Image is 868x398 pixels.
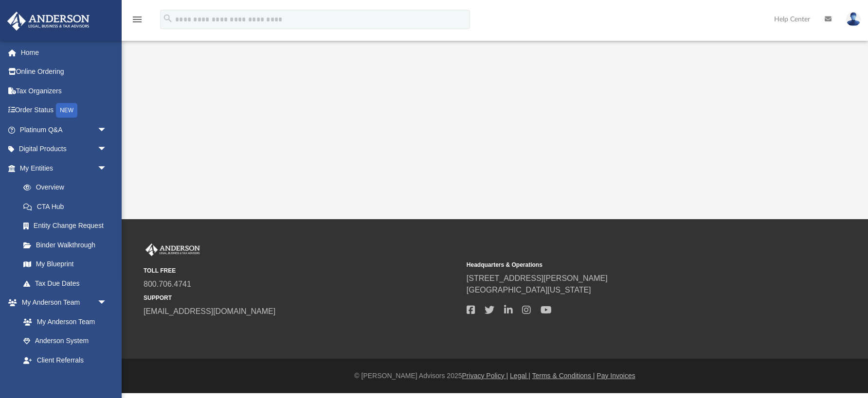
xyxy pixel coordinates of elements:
a: Overview [14,178,122,197]
span: arrow_drop_down [97,293,117,313]
a: Home [7,43,122,62]
img: Anderson Advisors Platinum Portal [144,243,202,256]
span: arrow_drop_down [97,139,117,159]
span: arrow_drop_down [97,120,117,140]
a: Digital Productsarrow_drop_down [7,139,122,159]
a: Client Referrals [14,350,117,370]
div: © [PERSON_NAME] Advisors 2025 [122,371,868,381]
a: Tax Organizers [7,81,122,101]
a: My Blueprint [14,255,117,274]
a: My Anderson Team [14,312,112,331]
a: My Entitiesarrow_drop_down [7,158,122,178]
a: [STREET_ADDRESS][PERSON_NAME] [467,274,608,282]
a: My Anderson Teamarrow_drop_down [7,293,117,312]
i: search [163,13,173,24]
img: User Pic [846,12,861,26]
a: Tax Due Dates [14,274,122,293]
a: Order StatusNEW [7,101,122,121]
a: [GEOGRAPHIC_DATA][US_STATE] [467,286,591,294]
img: Anderson Advisors Platinum Portal [4,12,92,31]
a: [EMAIL_ADDRESS][DOMAIN_NAME] [144,307,275,315]
a: Anderson System [14,331,117,351]
small: TOLL FREE [144,266,460,275]
a: menu [131,18,143,25]
a: Entity Change Request [14,216,122,236]
a: 800.706.4741 [144,280,191,288]
small: Headquarters & Operations [467,260,783,269]
div: NEW [56,103,77,118]
a: Terms & Conditions | [532,372,595,380]
a: Online Ordering [7,62,122,82]
a: Privacy Policy | [462,372,508,380]
a: Legal | [510,372,530,380]
a: Binder Walkthrough [14,235,122,255]
a: CTA Hub [14,197,122,216]
i: menu [131,14,143,25]
span: arrow_drop_down [97,158,117,178]
a: Pay Invoices [597,372,635,380]
a: Platinum Q&Aarrow_drop_down [7,120,122,139]
small: SUPPORT [144,294,460,302]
